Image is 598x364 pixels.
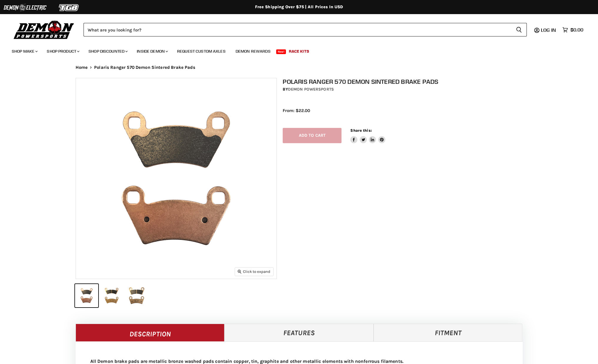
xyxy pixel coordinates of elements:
span: New! [276,49,286,54]
a: Log in [538,27,559,33]
ul: Main menu [7,43,582,57]
span: Share this: [350,128,372,133]
a: $0.00 [559,26,586,34]
aside: Share this: [350,128,385,143]
a: Demon Powersports [288,87,334,92]
span: Log in [541,27,556,33]
a: Description [76,324,225,341]
img: Polaris Ranger 570 Demon Sintered Brake Pads [76,78,276,279]
a: Features [224,324,374,341]
div: by [283,86,529,93]
a: Shop Discounted [84,45,131,57]
nav: Breadcrumbs [64,65,534,70]
a: Home [76,65,88,70]
img: Demon Powersports [12,19,76,40]
span: $0.00 [570,27,583,33]
span: Polaris Ranger 570 Demon Sintered Brake Pads [94,65,195,70]
a: Fitment [374,324,523,341]
a: Request Custom Axles [173,45,230,57]
img: TGB Logo 2 [47,2,91,13]
button: Search [511,23,527,36]
a: Shop Product [42,45,83,57]
a: Demon Rewards [231,45,275,57]
span: Click to expand [238,269,270,274]
a: Race Kits [284,45,314,57]
input: Search [84,23,511,36]
a: Inside Demon [132,45,171,57]
button: Polaris Ranger 570 Demon Sintered Brake Pads thumbnail [125,284,148,307]
img: Demon Electric Logo 2 [3,2,47,13]
form: Product [84,23,527,36]
div: Free Shipping Over $75 | All Prices In USD [64,4,534,10]
button: Polaris Ranger 570 Demon Sintered Brake Pads thumbnail [100,284,123,307]
button: Click to expand [235,268,273,275]
a: Shop Make [7,45,41,57]
span: From: $22.00 [283,108,310,113]
button: Polaris Ranger 570 Demon Sintered Brake Pads thumbnail [75,284,98,307]
h1: Polaris Ranger 570 Demon Sintered Brake Pads [283,78,529,85]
